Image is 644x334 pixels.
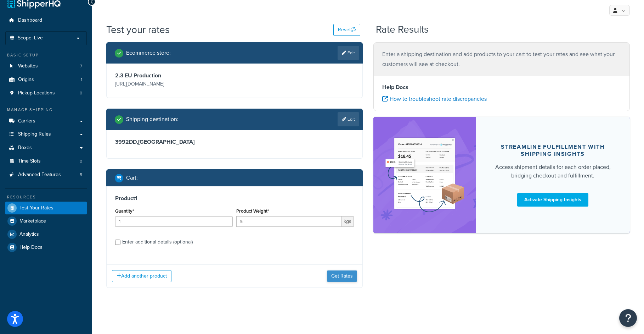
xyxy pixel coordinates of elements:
[5,14,87,27] a: Dashboard
[5,241,87,254] a: Help Docs
[5,202,87,214] a: Test Your Rates
[5,215,87,228] a: Marketplace
[5,141,87,154] a: Boxes
[115,208,134,214] label: Quantity*
[236,216,341,227] input: 0.00
[5,52,87,58] div: Basic Setup
[619,309,637,327] button: Open Resource Center
[115,216,233,227] input: 0.0
[382,83,621,92] h4: Help Docs
[115,72,233,79] h3: 2.3 EU Production
[5,228,87,241] a: Analytics
[122,237,193,247] div: Enter additional details (optional)
[80,63,82,69] span: 7
[5,155,87,168] a: Time Slots0
[5,73,87,86] li: Origins
[5,60,87,73] a: Websites7
[5,168,87,181] li: Advanced Features
[493,163,613,180] div: Access shipment details for each order placed, bridging checkout and fulfillment.
[18,90,55,96] span: Pickup Locations
[115,240,120,245] input: Enter additional details (optional)
[5,73,87,86] a: Origins1
[5,168,87,181] a: Advanced Features5
[236,208,269,214] label: Product Weight*
[18,131,51,137] span: Shipping Rules
[80,158,82,164] span: 0
[81,77,82,83] span: 1
[126,175,138,181] h2: Cart :
[333,24,360,36] button: Reset
[112,270,171,282] button: Add another product
[327,270,357,282] button: Get Rates
[80,172,82,178] span: 5
[115,79,233,89] p: [URL][DOMAIN_NAME]
[18,172,61,178] span: Advanced Features
[106,23,170,37] h1: Test your rates
[338,112,359,126] a: Edit
[382,49,621,69] p: Enter a shipping destination and add products to your cart to test your rates and see what your c...
[18,158,41,164] span: Time Slots
[18,145,32,151] span: Boxes
[18,17,42,23] span: Dashboard
[115,138,354,146] h3: 3992DD , [GEOGRAPHIC_DATA]
[341,216,354,227] span: kgs
[517,193,588,207] a: Activate Shipping Insights
[5,115,87,128] a: Carriers
[5,128,87,141] a: Shipping Rules
[5,60,87,73] li: Websites
[19,245,43,251] span: Help Docs
[5,87,87,100] li: Pickup Locations
[19,231,39,237] span: Analytics
[5,87,87,100] a: Pickup Locations0
[493,143,613,158] div: Streamline Fulfillment with Shipping Insights
[18,63,38,69] span: Websites
[19,205,53,211] span: Test Your Rates
[19,218,46,224] span: Marketplace
[80,90,82,96] span: 0
[126,50,171,56] h2: Ecommerce store :
[5,107,87,113] div: Manage Shipping
[376,24,429,35] h2: Rate Results
[384,127,465,223] img: feature-image-si-e24932ea9b9fcd0ff835db86be1ff8d589347e8876e1638d903ea230a36726be.png
[18,35,43,41] span: Scope: Live
[5,194,87,200] div: Resources
[18,118,35,124] span: Carriers
[18,77,34,83] span: Origins
[382,95,487,103] a: How to troubleshoot rate discrepancies
[338,46,359,60] a: Edit
[126,116,179,122] h2: Shipping destination :
[115,195,354,202] h3: Product 1
[5,155,87,168] li: Time Slots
